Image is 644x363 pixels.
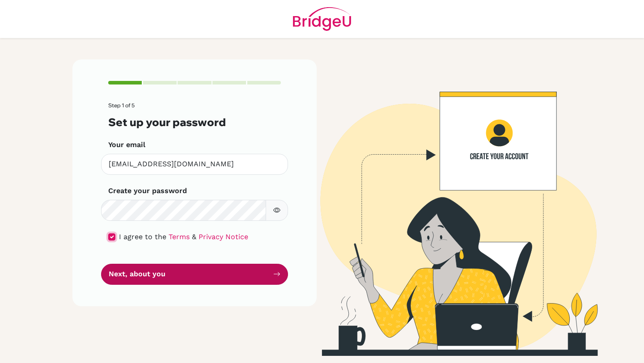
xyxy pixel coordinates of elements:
h3: Set up your password [108,116,281,129]
label: Create your password [108,186,187,196]
button: Next, about you [101,264,288,285]
span: I agree to the [119,232,166,241]
span: Step 1 of 5 [108,102,135,109]
input: Insert your email* [101,154,288,175]
span: & [192,232,196,241]
a: Privacy Notice [199,232,248,241]
a: Terms [169,232,190,241]
label: Your email [108,139,145,150]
